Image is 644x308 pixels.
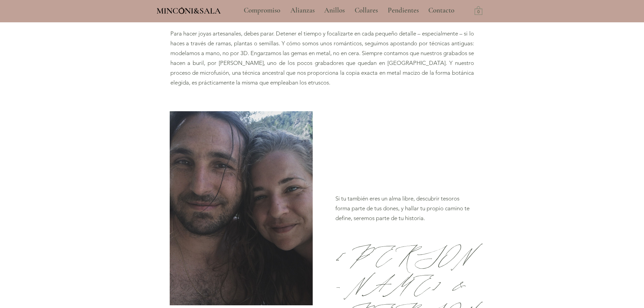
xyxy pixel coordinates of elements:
p: Alianzas [287,2,318,19]
a: Anillos [319,2,350,19]
nav: Sitio [225,2,473,19]
a: Pendientes [383,2,423,19]
a: Collares [350,2,383,19]
p: Contacto [425,2,458,19]
p: Para hacer joyas artesanales, debes parar. Detener el tiempo y focalizarte en cada pequeño detall... [170,29,474,87]
a: Carrito con 0 ítems [475,6,482,15]
a: Contacto [423,2,460,19]
text: 0 [477,10,480,15]
p: Si tu también eres un alma libre, descubrir tesoros forma parte de tus dones, y hallar tu propio ... [335,194,474,223]
a: Compromiso [239,2,285,19]
img: Minconi Sala [179,7,185,14]
p: Compromiso [240,2,284,19]
a: MINCONI&SALA [157,4,221,16]
p: Collares [351,2,381,19]
span: MINCONI&SALA [157,6,221,16]
p: Anillos [321,2,348,19]
p: Pendientes [384,2,422,19]
a: Alianzas [285,2,319,19]
img: Nosotros Minconi&Sala [170,111,313,305]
